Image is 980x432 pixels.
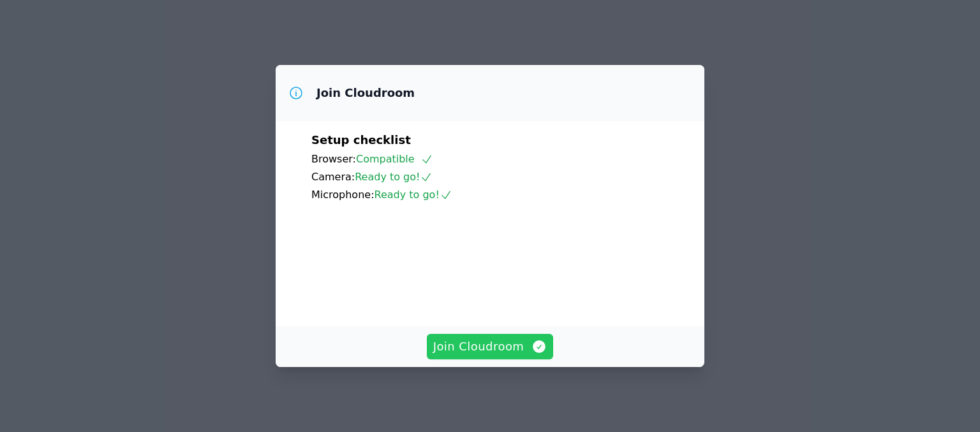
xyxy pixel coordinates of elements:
[311,133,411,147] span: Setup checklist
[311,189,375,201] span: Microphone:
[316,85,415,101] h3: Join Cloudroom
[355,171,433,183] span: Ready to go!
[427,334,554,359] button: Join Cloudroom
[375,189,452,201] span: Ready to go!
[311,153,356,165] span: Browser:
[311,171,355,183] span: Camera:
[356,153,433,165] span: Compatible
[433,338,547,356] span: Join Cloudroom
